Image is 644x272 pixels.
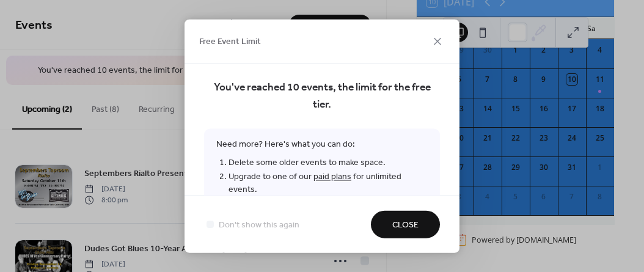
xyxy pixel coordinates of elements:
[313,168,351,185] a: paid plans
[229,155,428,169] li: Delete some older events to make space.
[229,169,428,196] li: Upgrade to one of our for unlimited events.
[204,79,440,114] span: You've reached 10 events, the limit for the free tier.
[371,211,440,238] button: Close
[204,128,440,219] span: Need more? Here's what you can do:
[199,35,261,48] span: Free Event Limit
[392,219,419,232] span: Close
[219,219,299,232] span: Don't show this again
[315,195,375,211] a: Reach out to us!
